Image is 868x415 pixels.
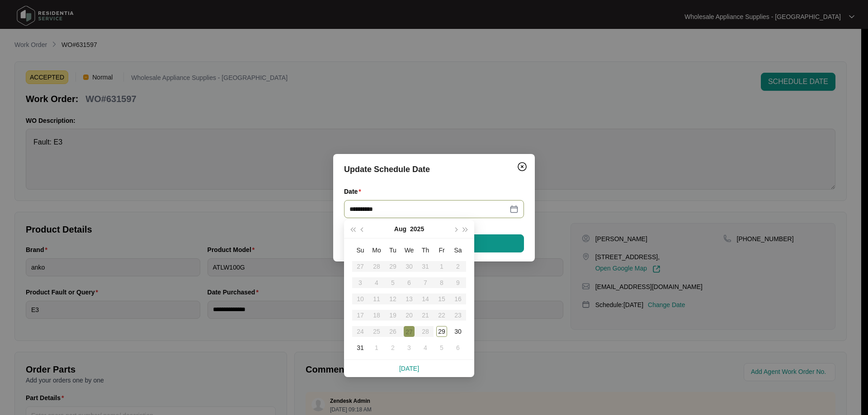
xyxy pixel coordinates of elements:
[344,163,524,176] div: Update Schedule Date
[436,326,447,337] div: 29
[434,340,450,356] td: 2025-09-05
[453,326,463,337] div: 30
[355,342,366,353] div: 31
[371,342,382,353] div: 1
[417,340,434,356] td: 2025-09-04
[420,342,431,353] div: 4
[368,242,385,258] th: Mo
[352,242,368,258] th: Su
[394,220,406,238] button: Aug
[453,342,463,353] div: 6
[517,161,528,172] img: closeCircle
[410,220,424,238] button: 2025
[450,242,466,258] th: Sa
[385,242,401,258] th: Tu
[450,340,466,356] td: 2025-09-06
[401,340,417,356] td: 2025-09-03
[352,340,368,356] td: 2025-08-31
[436,342,447,353] div: 5
[399,365,419,372] a: [DATE]
[417,242,434,258] th: Th
[450,323,466,340] td: 2025-08-30
[344,187,365,196] label: Date
[404,342,415,353] div: 3
[515,159,529,174] button: Close
[385,340,401,356] td: 2025-09-02
[387,342,398,353] div: 2
[434,242,450,258] th: Fr
[349,204,508,214] input: Date
[434,323,450,340] td: 2025-08-29
[368,340,385,356] td: 2025-09-01
[401,242,417,258] th: We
